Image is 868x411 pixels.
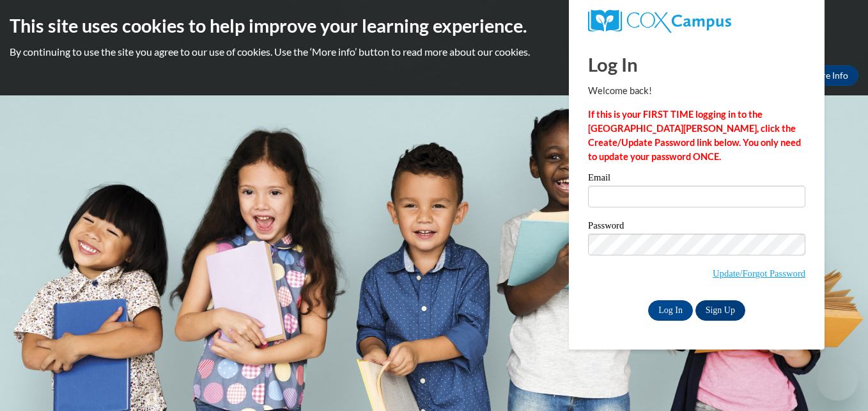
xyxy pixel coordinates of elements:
[588,109,801,162] strong: If this is your FIRST TIME logging in to the [GEOGRAPHIC_DATA][PERSON_NAME], click the Create/Upd...
[648,300,693,321] input: Log In
[588,84,805,98] p: Welcome back!
[817,360,858,401] iframe: Button to launch messaging window
[588,173,805,186] label: Email
[588,221,805,234] label: Password
[588,51,805,77] h1: Log In
[695,300,745,321] a: Sign Up
[798,65,858,86] a: More Info
[10,45,858,59] p: By continuing to use the site you agree to our use of cookies. Use the ‘More info’ button to read...
[588,10,805,33] a: COX Campus
[713,268,805,278] a: Update/Forgot Password
[588,10,731,33] img: COX Campus
[10,13,858,38] h2: This site uses cookies to help improve your learning experience.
